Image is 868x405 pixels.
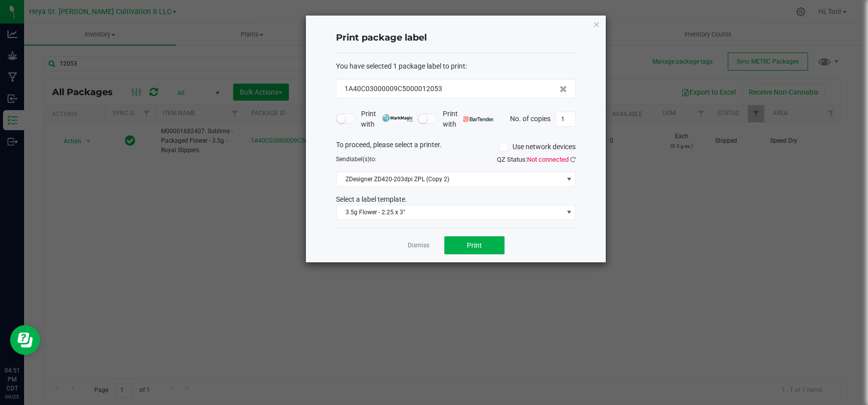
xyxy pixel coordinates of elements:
[499,142,576,152] label: Use network devices
[350,156,370,163] span: label(s)
[467,241,482,249] span: Print
[336,61,576,72] div: :
[442,109,494,130] span: Print with
[382,114,413,122] img: mark_magic_cybra.png
[328,140,583,155] div: To proceed, please select a printer.
[463,117,494,122] img: bartender.png
[328,194,583,205] div: Select a label template.
[344,84,442,94] span: 1A40C03000009C5000012053
[510,114,551,122] span: No. of copies
[336,172,563,186] span: ZDesigner ZD420-203dpi ZPL (Copy 2)
[497,156,576,163] span: QZ Status:
[527,156,569,163] span: Not connected
[336,32,576,45] h4: Print package label
[336,205,563,219] span: 3.5g Flower - 2.25 x 3"
[361,109,413,130] span: Print with
[336,156,377,163] span: Send to:
[408,241,429,250] a: Dismiss
[10,325,40,355] iframe: Resource center
[444,236,504,254] button: Print
[336,62,465,70] span: You have selected 1 package label to print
